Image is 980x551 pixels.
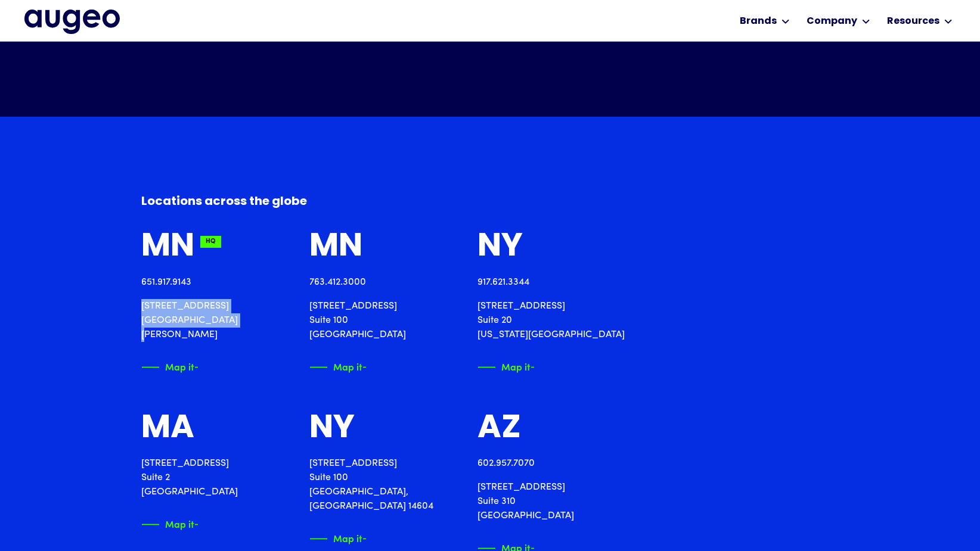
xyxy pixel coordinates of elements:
[531,361,548,373] img: Arrow symbol in bright green pointing right to indicate an active link.
[165,516,194,529] div: Map it
[141,278,191,287] a: 651.917.9143
[362,361,380,373] img: Arrow symbol in bright green pointing right to indicate an active link.
[807,14,857,29] div: Company
[309,230,362,265] div: MN
[887,14,939,29] div: Resources
[165,359,194,372] div: Map it
[477,278,529,287] a: 917.621.3344
[141,230,194,265] div: MN
[141,361,198,373] a: Map itArrow symbol in bright green pointing right to indicate an active link.
[194,518,212,531] img: Arrow symbol in bright green pointing right to indicate an active link.
[309,361,366,373] a: Map itArrow symbol in bright green pointing right to indicate an active link.
[477,299,625,342] p: [STREET_ADDRESS] Suite 20 [US_STATE][GEOGRAPHIC_DATA]
[309,299,406,342] p: [STREET_ADDRESS] Suite 100 [GEOGRAPHIC_DATA]
[141,193,551,211] h6: Locations across the globe
[740,14,777,29] div: Brands
[24,10,120,33] img: Augeo's full logo in midnight blue.
[477,361,534,373] a: Map itArrow symbol in bright green pointing right to indicate an active link.
[477,230,523,265] div: NY
[194,361,212,373] img: Arrow symbol in bright green pointing right to indicate an active link.
[309,533,366,545] a: Map itArrow symbol in bright green pointing right to indicate an active link.
[141,412,194,447] div: MA
[362,533,380,545] img: Arrow symbol in bright green pointing right to indicate an active link.
[141,456,238,499] p: [STREET_ADDRESS] Suite 2 [GEOGRAPHIC_DATA]
[477,412,521,447] div: AZ
[477,459,535,468] a: 602.957.7070
[200,236,221,248] div: HQ
[309,412,355,447] div: NY
[309,456,449,513] p: [STREET_ADDRESS] Suite 100 [GEOGRAPHIC_DATA], [GEOGRAPHIC_DATA] 14604
[309,278,366,287] a: 763.412.3000
[333,359,362,372] div: Map it
[141,518,198,531] a: Map itArrow symbol in bright green pointing right to indicate an active link.
[501,359,531,372] div: Map it
[141,299,281,342] p: [STREET_ADDRESS] [GEOGRAPHIC_DATA][PERSON_NAME]
[477,480,574,523] p: [STREET_ADDRESS] Suite 310 [GEOGRAPHIC_DATA]
[333,531,362,543] div: Map it
[24,10,120,33] a: home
